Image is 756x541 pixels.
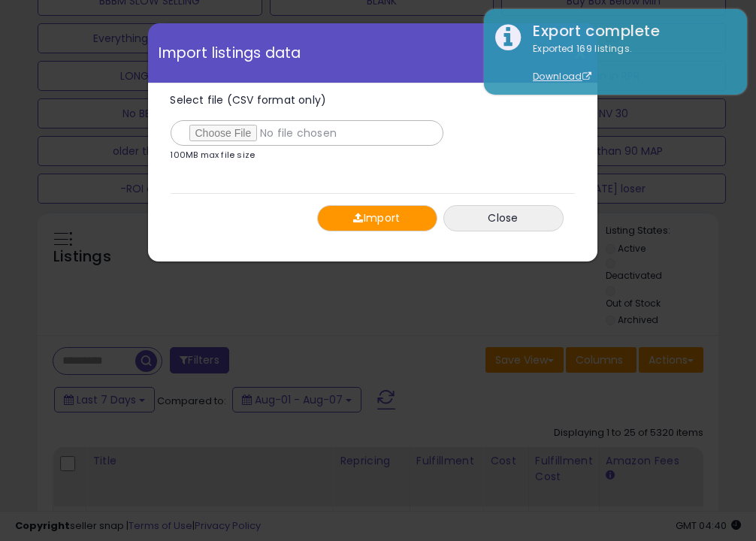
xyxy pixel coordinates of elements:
button: Close [443,205,564,231]
div: Exported 169 listings. [522,42,736,84]
span: Import listings data [159,46,301,60]
span: Select file (CSV format only) [171,92,327,107]
p: 100MB max file size [171,151,256,159]
a: Download [533,70,591,83]
div: Export complete [522,20,736,42]
button: Import [317,205,437,231]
